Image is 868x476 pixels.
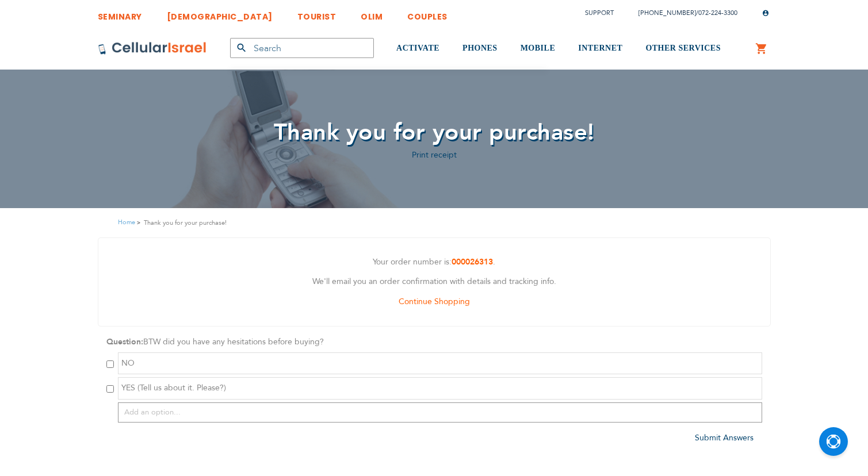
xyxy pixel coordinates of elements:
[230,38,374,58] input: Search
[407,3,448,24] a: COUPLES
[396,27,439,70] a: ACTIVATE
[462,27,498,70] a: PHONES
[167,3,273,24] a: [DEMOGRAPHIC_DATA]
[698,9,737,17] a: 072-224-3300
[695,432,754,443] a: Submit Answers
[645,44,721,52] span: OTHER SERVICES
[462,44,498,52] span: PHONES
[627,5,737,21] li: /
[399,296,470,307] a: Continue Shopping
[297,3,337,24] a: TOURIST
[638,9,696,17] a: [PHONE_NUMBER]
[645,27,721,70] a: OTHER SERVICES
[578,27,622,70] a: INTERNET
[121,382,226,393] span: YES (Tell us about it. Please?)
[98,3,142,24] a: SEMINARY
[361,3,383,24] a: OLIM
[143,336,324,347] span: BTW did you have any hesitations before buying?
[98,41,207,55] img: Cellular Israel Logo
[107,255,762,270] p: Your order number is: .
[521,44,556,52] span: MOBILE
[578,44,622,52] span: INTERNET
[412,149,457,160] a: Print receipt
[107,275,762,289] p: We'll email you an order confirmation with details and tracking info.
[106,336,143,347] strong: Question:
[521,27,556,70] a: MOBILE
[452,256,493,267] a: 000026313
[144,217,227,228] strong: Thank you for your purchase!
[585,9,614,17] a: Support
[274,117,595,148] span: Thank you for your purchase!
[121,358,135,368] span: NO
[118,402,762,423] input: Add an option...
[396,44,439,52] span: ACTIVATE
[118,218,135,227] a: Home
